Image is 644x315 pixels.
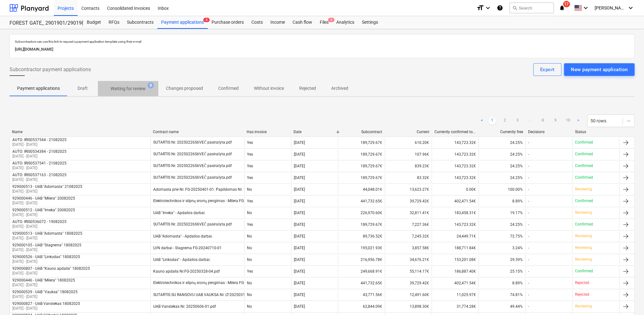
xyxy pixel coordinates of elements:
[387,130,429,134] div: Current
[153,187,246,192] div: Adomasta prie Nr. FG-20250401-01. Papildomas Nr. 1
[294,257,305,262] div: [DATE]
[294,293,305,297] div: [DATE]
[254,85,284,92] p: Without invoice
[244,301,291,312] div: No
[338,243,385,253] div: 195,021.93€
[12,138,66,142] div: AUTO: IRIS0537544 - 21082025
[12,212,75,218] p: [DATE] - [DATE]
[12,294,78,300] p: [DATE] - [DATE]
[148,82,154,89] span: 8
[153,140,232,145] div: SUTARTIS Nr. 20250226S6VEČ pasirašyta.pdf
[244,231,291,241] div: No
[338,184,385,195] div: 44,048.01€
[497,4,503,12] i: Knowledge base
[582,4,590,12] i: keyboard_arrow_down
[17,85,60,92] p: Payment applications
[153,281,268,285] div: Elektrotechnikos ir silpnų srovių įrengimas - Milera FG-20240910-01
[12,278,75,282] div: 929000446 - UAB "Milera" 18082025
[574,117,582,125] a: Next page
[338,161,385,171] div: 189,729.67€
[294,246,305,250] div: [DATE]
[481,130,523,134] div: Currently free
[244,208,291,218] div: No
[153,269,220,274] div: Kauno apdaila Nr.FG-20250328-04.pdf
[526,117,534,125] span: ...
[83,16,105,29] a: Budget
[571,65,628,74] div: New payment application
[12,161,66,165] div: AUTO: IRIS0537541 - 21082025
[385,255,432,265] div: 34,676.21€
[12,208,75,212] div: 929000512 - UAB "Imeka" 20082025
[432,196,478,206] div: 402,471.54€
[316,16,332,29] a: Files4
[244,161,291,171] div: Yes
[294,211,305,215] div: [DATE]
[385,219,432,230] div: 7,227.36€
[575,187,592,192] p: Reviewing
[575,280,589,286] p: Rejected
[385,149,432,159] div: 107.96€
[563,1,570,7] span: 17
[12,259,80,264] p: [DATE] - [DATE]
[488,117,496,125] a: Page 1 is your current page
[244,149,291,159] div: Yes
[612,285,644,315] div: Chat Widget
[267,16,289,29] a: Income
[12,201,75,206] p: [DATE] - [DATE]
[12,130,148,134] div: Name
[510,269,523,274] span: 25.15%
[332,16,358,29] div: Analytics
[508,187,523,192] span: 100.00%
[358,16,382,29] a: Settings
[510,222,523,227] span: 24.25%
[338,173,385,183] div: 189,729.67€
[432,219,478,230] div: 143,723.32€
[12,219,66,224] div: AUTO: IRIS0536072 - 19082025
[338,208,385,218] div: 226,970.60€
[528,222,529,227] div: -
[294,152,305,157] div: [DATE]
[153,211,205,215] div: UAB "Imeka" - Apdailos darbai.
[432,290,478,300] div: 11,025.97€
[432,255,478,265] div: 153,201.08€
[432,173,478,183] div: 143,723.32€
[501,117,508,125] a: Page 2
[385,301,432,312] div: 13,898.30€
[15,40,629,44] p: Subcontractors can use this link to request a payment application template using their e-mail
[385,266,432,276] div: 55,114.17€
[157,16,208,29] a: Payment applications8
[338,301,385,312] div: 62,844.09€
[289,16,316,29] a: Cash flow
[575,245,592,250] p: Reviewing
[244,243,291,253] div: No
[385,173,432,183] div: 83.32€
[75,85,90,92] p: Draft
[9,66,91,73] span: Subcontractor payment applications
[12,177,66,182] p: [DATE] - [DATE]
[514,117,521,125] a: Page 3
[153,199,268,203] div: Elektrotechnikos ir silpnų srovių įrengimas - Milera FG-20240910-01
[153,293,253,297] div: SUTARTIS SU RANGOVU UAB VAUKSA Nr. LT-20250312-55
[575,198,593,204] p: Confirmed
[575,130,617,134] div: Status
[528,257,529,262] div: -
[244,219,291,230] div: Yes
[110,85,146,92] p: Waiting for review
[432,278,478,288] div: 402,471.54€
[338,290,385,300] div: 43,771.56€
[294,222,305,227] div: [DATE]
[512,246,523,250] span: 3.24%
[512,281,523,285] span: 8.89%
[528,140,529,145] div: -
[338,149,385,159] div: 189,729.67€
[244,138,291,148] div: Yes
[153,246,222,250] div: LVN darbai - Stagrema FG-20240710-01
[510,140,523,145] span: 24.25%
[533,63,562,76] button: Export
[385,161,432,171] div: 839.23€
[12,247,81,253] p: [DATE] - [DATE]
[528,164,529,168] div: -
